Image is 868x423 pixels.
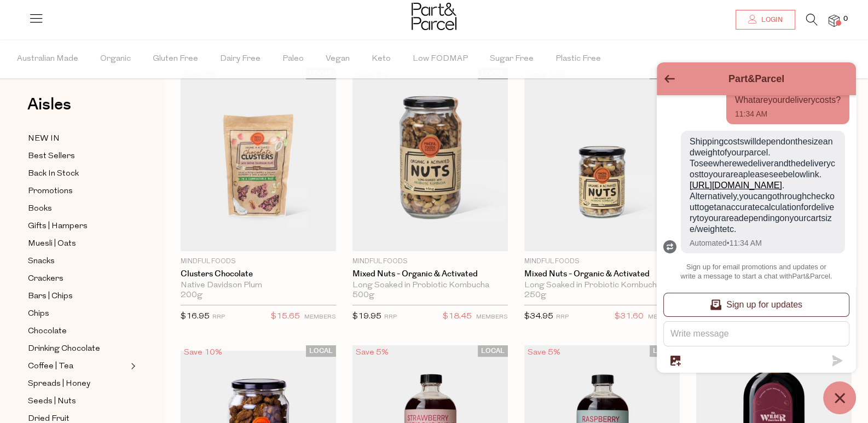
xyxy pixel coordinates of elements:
span: 0 [841,14,850,24]
a: Muesli | Oats [28,237,128,251]
small: RRP [556,314,569,320]
span: Chocolate [28,325,67,338]
a: Mixed Nuts - Organic & Activated [524,269,680,279]
span: 500g [352,291,374,300]
a: Chocolate [28,325,128,338]
span: $31.60 [615,310,644,324]
span: Muesli | Oats [28,237,76,251]
span: LOCAL [650,345,680,357]
span: Books [28,202,52,216]
span: Sugar Free [490,40,534,78]
span: $19.95 [352,312,381,321]
a: 0 [829,15,840,26]
span: Chips [28,308,49,321]
a: Seeds | Nuts [28,395,128,408]
span: Coffee | Tea [28,360,73,373]
a: Back In Stock [28,167,128,181]
span: LOCAL [306,345,336,357]
span: Keto [372,40,391,78]
p: Mindful Foods [352,257,508,266]
span: 200g [181,291,202,300]
span: Australian Made [17,40,78,78]
a: Promotions [28,184,128,198]
a: Books [28,202,128,216]
span: 250g [524,291,546,300]
span: Seeds | Nuts [28,395,76,408]
inbox-online-store-chat: Shopify online store chat [653,62,859,414]
span: LOCAL [478,345,508,357]
a: Mixed Nuts - Organic & Activated [352,269,508,279]
div: Save 5% [524,345,564,360]
div: Native Davidson Plum [181,281,336,291]
span: Login [759,15,783,25]
span: $18.45 [443,310,472,324]
img: Mixed Nuts - Organic & Activated [352,68,508,251]
button: Expand/Collapse Coffee | Tea [128,360,136,373]
small: MEMBERS [476,314,508,320]
a: Clusters Chocolate [181,269,336,279]
span: NEW IN [28,132,60,146]
small: MEMBERS [648,314,680,320]
a: Best Sellers [28,149,128,163]
span: Gifts | Hampers [28,220,88,233]
div: Long Soaked in Probiotic Kombucha [352,281,508,291]
a: Chips [28,307,128,321]
div: Long Soaked in Probiotic Kombucha [524,281,680,291]
small: MEMBERS [304,314,336,320]
span: Low FODMAP [413,40,468,78]
span: Paleo [282,40,304,78]
span: $16.95 [181,312,210,321]
img: Clusters Chocolate [181,68,336,251]
span: Best Sellers [28,150,75,163]
span: Back In Stock [28,167,79,181]
a: Snacks [28,254,128,268]
a: Drinking Chocolate [28,342,128,356]
a: Aisles [27,96,71,124]
span: Plastic Free [555,40,601,78]
span: Snacks [28,255,55,268]
span: Dairy Free [220,40,261,78]
small: RRP [384,314,397,320]
span: Crackers [28,273,63,286]
img: Mixed Nuts - Organic & Activated [524,68,680,251]
span: $34.95 [524,312,553,321]
a: Bars | Chips [28,289,128,303]
a: Gifts | Hampers [28,219,128,233]
span: Vegan [326,40,350,78]
span: Aisles [27,92,71,117]
a: Spreads | Honey [28,377,128,391]
span: Gluten Free [153,40,198,78]
div: Save 10% [181,345,225,360]
p: Mindful Foods [181,257,336,266]
img: Part&Parcel [412,3,456,30]
small: RRP [212,314,225,320]
span: Organic [100,40,131,78]
span: $15.65 [271,310,300,324]
a: Coffee | Tea [28,360,128,373]
a: Login [736,10,795,30]
a: Crackers [28,272,128,286]
span: Bars | Chips [28,290,73,303]
p: Mindful Foods [524,257,680,266]
a: NEW IN [28,132,128,146]
div: Save 5% [352,345,392,360]
span: Promotions [28,185,73,198]
span: Spreads | Honey [28,378,90,391]
span: Drinking Chocolate [28,343,100,356]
